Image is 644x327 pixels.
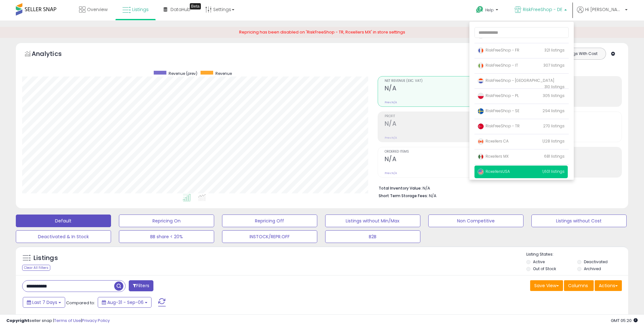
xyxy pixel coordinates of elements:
b: Short Term Storage Fees: [379,193,428,198]
label: Archived [584,266,601,271]
h5: Analytics [32,49,74,60]
span: 321 listings [544,47,565,53]
button: Deactivated & In Stock [16,230,111,243]
strong: Copyright [6,318,29,324]
small: Prev: N/A [385,171,397,175]
span: 681 listings [544,154,565,159]
i: Get Help [476,6,484,14]
button: Non Competitive [428,215,523,227]
p: Listing States: [526,251,628,257]
label: Active [533,259,545,264]
img: mexico.png [478,154,484,160]
span: 310 listings [544,84,565,89]
button: Filters [129,280,153,291]
span: 294 listings [542,108,565,113]
div: Clear All Filters [22,265,50,271]
button: Default [16,215,111,227]
span: RiskFreeShop - TR [478,123,520,129]
h5: Listings [34,254,58,263]
small: Prev: N/A [385,136,397,140]
h2: N/A [385,85,496,93]
span: Revenue [215,71,232,76]
span: 1,601 listings [542,169,565,174]
b: Total Inventory Value: [379,185,422,191]
span: Roxellers CA [478,138,509,144]
span: Overview [87,6,108,13]
span: Compared to: [66,300,95,306]
a: Terms of Use [54,318,81,324]
span: Last 7 Days [32,299,57,306]
small: Prev: N/A [385,100,397,104]
button: Repricing On [119,215,214,227]
span: RiskFreeShop - IT [478,63,518,68]
button: INSTOCK/REPR.OFF [222,230,317,243]
button: Listings without Cost [531,215,627,227]
span: 1,128 listings [542,138,565,144]
label: Deactivated [584,259,608,264]
img: poland.png [478,93,484,99]
div: Tooltip anchor [190,3,201,9]
a: Hi [PERSON_NAME] [577,6,628,21]
li: N/A [379,184,617,191]
span: Repricing has been disabled on 'RiskFreeShop - TR, Roxellers MX' in store settings [239,29,405,35]
span: RiskFreeShop - PL [478,93,519,98]
span: Aug-31 - Sep-06 [107,299,144,306]
img: turkey.png [478,123,484,130]
button: Actions [595,280,622,291]
button: Save View [530,280,563,291]
a: Privacy Policy [82,318,110,324]
span: 270 listings [543,123,565,129]
span: Ordered Items [385,150,496,154]
span: N/A [429,193,437,199]
span: Columns [568,282,588,289]
img: netherlands.png [478,78,484,84]
label: Out of Stock [533,266,556,271]
span: RiskFreeShop - [GEOGRAPHIC_DATA] [478,78,554,83]
button: Repricing Off [222,215,317,227]
a: Help [471,1,505,21]
span: 307 listings [543,63,565,68]
button: Last 7 Days [23,297,65,308]
h2: N/A [385,155,496,164]
span: 305 listings [543,93,565,98]
button: Listings With Cost [557,50,604,58]
span: Listings [132,6,149,13]
img: italy.png [478,63,484,69]
img: usa.png [478,169,484,175]
img: canada.png [478,138,484,145]
button: BB share < 20% [119,230,214,243]
div: No relevant data [587,313,622,319]
span: Profit [385,115,496,118]
img: sweden.png [478,108,484,114]
span: RiskFreeShop - SE [478,108,519,113]
h2: N/A [385,120,496,129]
span: Net Revenue (Exc. VAT) [385,79,496,83]
button: Listings without Min/Max [325,215,420,227]
button: B2B [325,230,420,243]
span: Revenue (prev) [169,71,197,76]
div: seller snap | | [6,318,110,324]
span: 2025-09-14 05:20 GMT [611,318,638,324]
button: Aug-31 - Sep-06 [98,297,152,308]
button: Columns [564,280,594,291]
span: Hi [PERSON_NAME] [585,6,623,13]
span: DataHub [170,6,190,13]
span: Roxellers MX [478,154,509,159]
span: RoxellersUSA [478,169,510,174]
span: RiskFreeShop - DE [523,6,562,13]
span: Help [485,7,494,13]
img: france.png [478,47,484,54]
span: RiskFreeShop - FR [478,47,519,53]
